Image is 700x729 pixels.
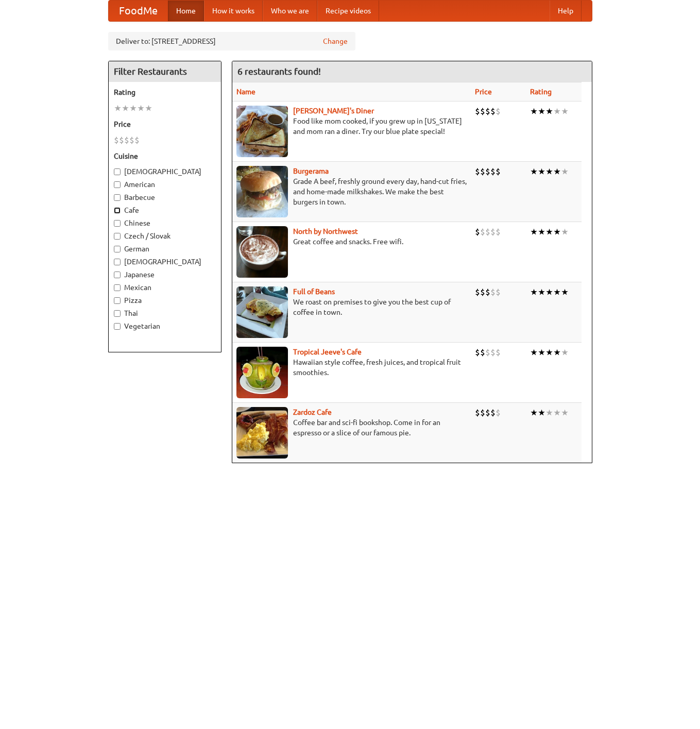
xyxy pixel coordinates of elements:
[490,286,496,298] li: $
[236,417,467,438] p: Coffee bar and sci-fi bookshop. Come in for an espresso or a slice of our famous pie.
[236,116,467,137] p: Food like mom cooked, if you grew up in [US_STATE] and mom ran a diner. Try our blue plate special!
[545,166,553,177] li: ★
[293,287,335,296] a: Full of Beans
[561,106,569,117] li: ★
[490,226,496,238] li: $
[293,167,329,175] b: Burgerama
[475,226,480,238] li: $
[490,106,496,117] li: $
[485,226,490,238] li: $
[538,166,545,177] li: ★
[545,226,553,238] li: ★
[545,407,553,418] li: ★
[114,308,216,318] label: Thai
[496,226,501,238] li: $
[145,103,152,114] li: ★
[236,88,255,96] a: Name
[114,246,121,252] input: German
[545,347,553,358] li: ★
[263,1,317,21] a: Who we are
[109,1,168,21] a: FoodMe
[550,1,582,21] a: Help
[114,207,121,214] input: Cafe
[553,286,561,298] li: ★
[114,87,216,97] h5: Rating
[480,407,485,418] li: $
[236,407,288,459] img: zardoz.jpg
[236,106,288,157] img: sallys.jpg
[114,269,216,280] label: Japanese
[122,103,129,114] li: ★
[317,1,379,21] a: Recipe videos
[490,407,496,418] li: $
[553,106,561,117] li: ★
[293,348,362,356] a: Tropical Jeeve's Cafe
[485,166,490,177] li: $
[114,179,216,190] label: American
[496,407,501,418] li: $
[114,233,121,240] input: Czech / Slovak
[236,166,288,217] img: burgerama.jpg
[490,347,496,358] li: $
[480,286,485,298] li: $
[545,286,553,298] li: ★
[480,166,485,177] li: $
[124,134,129,146] li: $
[293,107,374,115] a: [PERSON_NAME]'s Diner
[293,227,358,235] a: North by Northwest
[168,1,204,21] a: Home
[475,88,492,96] a: Price
[475,166,480,177] li: $
[553,347,561,358] li: ★
[475,407,480,418] li: $
[114,321,216,331] label: Vegetarian
[237,66,321,76] ng-pluralize: 6 restaurants found!
[496,106,501,117] li: $
[236,347,288,398] img: jeeves.jpg
[475,347,480,358] li: $
[114,259,121,265] input: [DEMOGRAPHIC_DATA]
[530,286,538,298] li: ★
[480,106,485,117] li: $
[134,134,140,146] li: $
[538,286,545,298] li: ★
[114,272,121,278] input: Japanese
[480,347,485,358] li: $
[553,226,561,238] li: ★
[114,103,122,114] li: ★
[530,88,552,96] a: Rating
[530,347,538,358] li: ★
[496,166,501,177] li: $
[114,297,121,304] input: Pizza
[114,181,121,188] input: American
[480,226,485,238] li: $
[561,226,569,238] li: ★
[530,106,538,117] li: ★
[485,106,490,117] li: $
[114,151,216,161] h5: Cuisine
[114,284,121,291] input: Mexican
[496,286,501,298] li: $
[114,168,121,175] input: [DEMOGRAPHIC_DATA]
[485,407,490,418] li: $
[538,226,545,238] li: ★
[109,61,221,82] h4: Filter Restaurants
[114,295,216,306] label: Pizza
[561,286,569,298] li: ★
[496,347,501,358] li: $
[538,106,545,117] li: ★
[561,407,569,418] li: ★
[323,36,348,46] a: Change
[114,310,121,317] input: Thai
[538,407,545,418] li: ★
[114,194,121,201] input: Barbecue
[236,236,467,247] p: Great coffee and snacks. Free wifi.
[530,166,538,177] li: ★
[114,323,121,330] input: Vegetarian
[236,286,288,338] img: beans.jpg
[137,103,145,114] li: ★
[108,32,355,50] div: Deliver to: [STREET_ADDRESS]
